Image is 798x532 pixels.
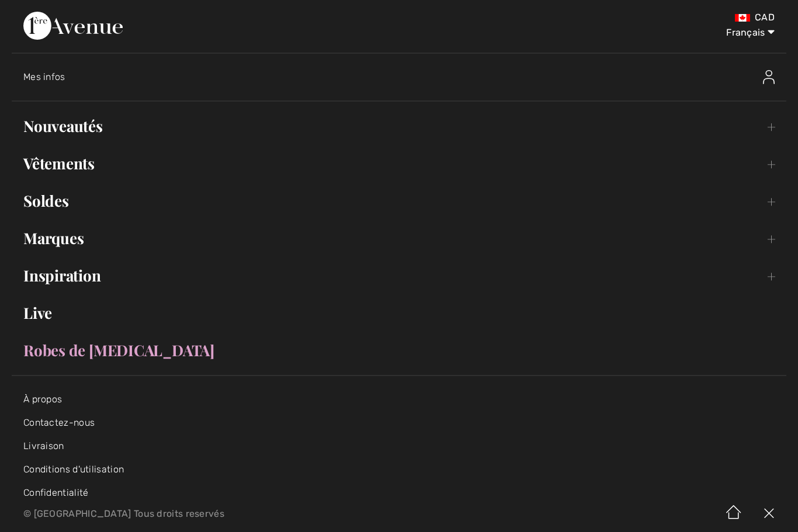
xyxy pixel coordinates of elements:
[12,188,786,214] a: Soldes
[23,464,124,475] a: Conditions d'utilisation
[23,394,62,405] a: À propos
[23,12,123,40] img: 1ère Avenue
[23,417,95,428] a: Contactez-nous
[12,263,786,288] a: Inspiration
[716,496,751,532] img: Accueil
[12,113,786,139] a: Nouveautés
[469,12,775,23] div: CAD
[23,510,469,518] p: © [GEOGRAPHIC_DATA] Tous droits reservés
[23,440,64,451] a: Livraison
[23,71,65,82] span: Mes infos
[12,225,786,251] a: Marques
[763,70,775,84] img: Mes infos
[12,300,786,326] a: Live
[12,338,786,363] a: Robes de [MEDICAL_DATA]
[12,151,786,176] a: Vêtements
[751,496,786,532] img: X
[23,58,786,96] a: Mes infosMes infos
[23,487,89,498] a: Confidentialité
